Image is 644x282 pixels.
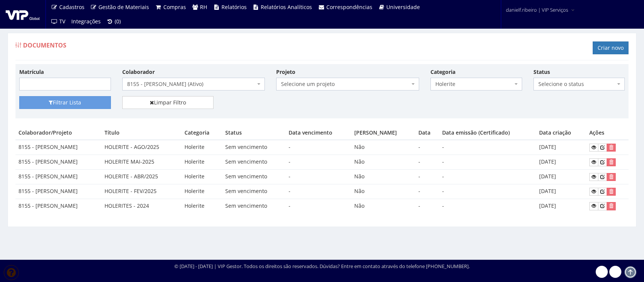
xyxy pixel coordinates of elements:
[261,3,312,11] span: Relatórios Analíticos
[286,155,351,170] td: -
[286,184,351,199] td: -
[222,199,285,213] td: Sem vencimento
[435,80,513,88] span: Holerite
[222,170,285,184] td: Sem vencimento
[163,3,186,11] span: Compras
[122,68,155,76] label: Colaborador
[181,199,222,213] td: Holerite
[19,96,111,109] button: Filtrar Lista
[200,3,207,11] span: RH
[71,18,101,25] span: Integrações
[101,140,181,155] td: HOLERITE - AGO/2025
[222,126,285,140] th: Status
[122,78,265,90] span: 8155 - ADRIANO DE FREITAS RODRIGUES (Ativo)
[15,184,101,199] td: 8155 - [PERSON_NAME]
[101,184,181,199] td: HOLERITE - FEV/2025
[415,155,439,170] td: -
[439,140,536,155] td: -
[101,155,181,170] td: HOLERITE MAI-2025
[415,140,439,155] td: -
[48,14,68,29] a: TV
[15,126,101,140] th: Colaborador/Projeto
[536,155,586,170] td: [DATE]
[59,3,85,11] span: Cadastros
[23,41,66,49] span: Documentos
[104,14,124,29] a: (0)
[19,68,44,76] label: Matrícula
[174,263,470,270] div: © [DATE] - [DATE] | VIP Gestor. Todos os direitos são reservados. Dúvidas? Entre em contato atrav...
[351,199,415,213] td: Não
[536,126,586,140] th: Data criação
[281,80,410,88] span: Selecione um projeto
[538,80,616,88] span: Selecione o status
[101,126,181,140] th: Título
[181,184,222,199] td: Holerite
[276,68,295,76] label: Projeto
[536,184,586,199] td: [DATE]
[351,140,415,155] td: Não
[222,184,285,199] td: Sem vencimento
[181,140,222,155] td: Holerite
[439,199,536,213] td: -
[326,3,372,11] span: Correspondências
[536,170,586,184] td: [DATE]
[536,199,586,213] td: [DATE]
[127,80,256,88] span: 8155 - ADRIANO DE FREITAS RODRIGUES (Ativo)
[221,3,247,11] span: Relatórios
[222,155,285,170] td: Sem vencimento
[439,184,536,199] td: -
[586,126,629,140] th: Ações
[15,155,101,170] td: 8155 - [PERSON_NAME]
[415,170,439,184] td: -
[593,41,629,54] a: Criar novo
[430,68,455,76] label: Categoria
[351,155,415,170] td: Não
[533,68,550,76] label: Status
[222,140,285,155] td: Sem vencimento
[286,199,351,213] td: -
[351,170,415,184] td: Não
[439,170,536,184] td: -
[122,96,214,109] a: Limpar Filtro
[533,78,625,90] span: Selecione o status
[286,126,351,140] th: Data vencimento
[439,126,536,140] th: Data emissão (Certificado)
[59,18,65,25] span: TV
[351,184,415,199] td: Não
[430,78,522,90] span: Holerite
[415,126,439,140] th: Data
[415,184,439,199] td: -
[15,140,101,155] td: 8155 - [PERSON_NAME]
[439,155,536,170] td: -
[386,3,420,11] span: Universidade
[101,199,181,213] td: HOLERITES - 2024
[6,9,40,20] img: logo
[181,170,222,184] td: Holerite
[98,3,149,11] span: Gestão de Materiais
[286,140,351,155] td: -
[181,126,222,140] th: Categoria
[276,78,419,90] span: Selecione um projeto
[101,170,181,184] td: HOLERITE - ABR/2025
[68,14,104,29] a: Integrações
[415,199,439,213] td: -
[181,155,222,170] td: Holerite
[15,199,101,213] td: 8155 - [PERSON_NAME]
[286,170,351,184] td: -
[506,6,568,14] span: danielf.ribeiro | VIP Serviços
[115,18,121,25] span: (0)
[536,140,586,155] td: [DATE]
[351,126,415,140] th: [PERSON_NAME]
[15,170,101,184] td: 8155 - [PERSON_NAME]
